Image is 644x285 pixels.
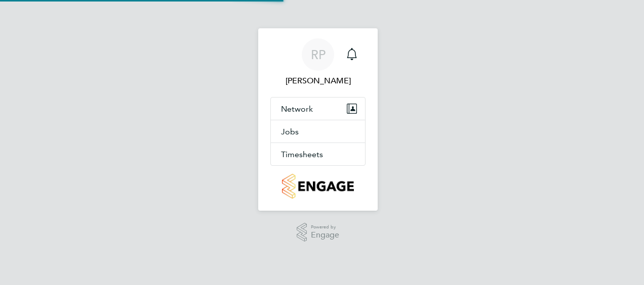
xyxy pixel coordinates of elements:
[311,223,339,231] span: Powered by
[258,28,378,211] nav: Main navigation
[270,75,366,87] span: Rob Pollard
[271,120,365,142] button: Jobs
[281,127,299,136] span: Jobs
[271,98,365,120] button: Network
[281,150,323,159] span: Timesheets
[311,48,326,61] span: RP
[282,174,353,199] img: countryside-properties-logo-retina.png
[281,104,313,114] span: Network
[270,174,366,199] a: Go to home page
[270,38,366,87] a: RP[PERSON_NAME]
[271,143,365,165] button: Timesheets
[297,223,340,242] a: Powered byEngage
[311,231,339,240] span: Engage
